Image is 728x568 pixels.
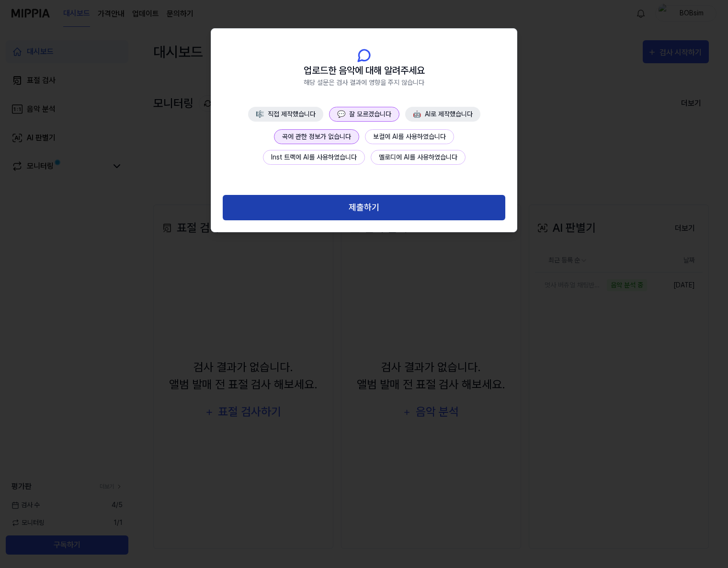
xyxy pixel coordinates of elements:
span: 🤖 [413,110,421,118]
button: 멜로디에 AI를 사용하였습니다 [371,150,466,165]
span: 해당 설문은 검사 결과에 영향을 주지 않습니다 [304,78,424,88]
span: 💬 [337,110,345,118]
button: 제출하기 [223,195,505,220]
button: 보컬에 AI를 사용하였습니다 [365,129,454,144]
button: 🎼직접 제작했습니다 [248,107,323,122]
button: 곡에 관한 정보가 없습니다 [274,129,359,144]
button: Inst 트랙에 AI를 사용하였습니다 [263,150,365,165]
span: 🎼 [256,110,264,118]
button: 💬잘 모르겠습니다 [329,107,399,122]
button: 🤖AI로 제작했습니다 [405,107,480,122]
span: 업로드한 음악에 대해 알려주세요 [304,63,425,78]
